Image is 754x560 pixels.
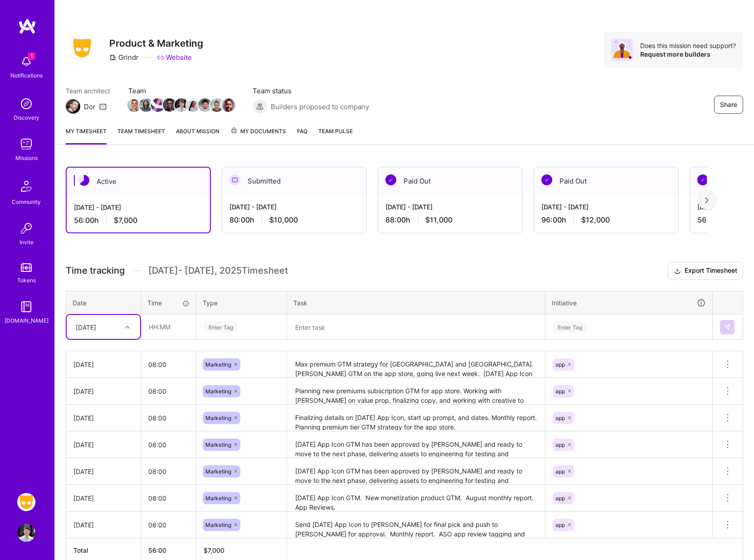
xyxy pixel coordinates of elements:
div: [DATE] - [DATE] [541,202,671,212]
span: app [555,388,565,395]
span: app [555,361,565,368]
a: About Mission [176,126,219,145]
span: Marketing [205,388,231,395]
div: Discovery [14,113,39,122]
span: Time tracking [66,265,125,276]
span: Builders proposed to company [271,102,369,111]
div: [DATE] [73,386,133,396]
div: Request more builders [640,50,736,58]
textarea: [DATE] App Icon GTM has been approved by [PERSON_NAME] and ready to move to the next phase, deliv... [288,459,544,484]
input: HH:MM [141,486,196,510]
img: User Avatar [17,524,35,542]
div: Grindr [109,53,139,62]
th: Task [287,291,545,314]
a: Team Pulse [318,126,353,145]
img: Team Member Avatar [151,98,165,112]
span: $11,000 [425,215,452,225]
button: Export Timesheet [668,262,743,280]
a: Team Member Avatar [128,97,140,113]
img: Team Member Avatar [127,98,141,112]
span: Marketing [205,521,231,528]
span: 1 [28,53,35,60]
div: Active [67,168,210,195]
span: My Documents [230,126,286,136]
div: [DATE] - [DATE] [74,203,203,212]
textarea: [DATE] App Icon GTM has been approved by [PERSON_NAME] and ready to move to the next phase, deliv... [288,432,544,457]
img: Grindr: Product & Marketing [17,493,35,511]
span: Marketing [205,361,231,368]
img: Team Member Avatar [139,98,153,112]
div: [DATE] [76,322,96,332]
th: Type [196,291,287,314]
div: [DATE] - [DATE] [229,202,359,212]
span: Team status [253,86,369,96]
div: [DATE] [73,520,133,530]
div: Dor [84,102,96,111]
div: Community [12,197,41,207]
img: Team Member Avatar [186,98,200,112]
div: Invite [19,237,34,247]
div: Does this mission need support? [640,41,736,50]
span: Team [128,86,234,96]
span: $ 7,000 [204,546,224,554]
i: icon Mail [99,103,107,110]
textarea: Max premium GTM strategy for [GEOGRAPHIC_DATA] and [GEOGRAPHIC_DATA]. [PERSON_NAME] GTM on the ap... [288,352,544,377]
a: Team Member Avatar [223,97,234,113]
img: Team Member Avatar [210,98,224,112]
textarea: [DATE] App Icon GTM. New monetization product GTM. August monthly report. App Reviews. [288,486,544,511]
img: Avatar [611,39,633,61]
span: Marketing [205,468,231,475]
div: [DATE] - [DATE] [385,202,515,212]
img: discovery [17,95,35,113]
span: $12,000 [581,215,610,225]
img: Team Member Avatar [163,98,176,112]
h3: Product & Marketing [109,38,203,49]
div: Time [147,298,190,308]
div: 80:00 h [229,215,359,225]
img: guide book [17,298,35,316]
span: app [555,441,565,448]
img: teamwork [17,135,35,153]
img: Invite [17,219,35,237]
img: Active [78,175,89,186]
span: Marketing [205,415,231,421]
span: app [555,521,565,528]
div: Paid Out [534,167,678,195]
input: HH:MM [141,352,196,377]
a: Team Member Avatar [175,97,187,113]
span: Team Pulse [318,128,353,135]
a: Team Member Avatar [164,97,175,113]
input: HH:MM [141,459,196,483]
div: Notifications [10,71,43,80]
span: [DATE] - [DATE] , 2025 Timesheet [148,265,288,276]
a: Grindr: Product & Marketing [15,493,38,511]
span: $10,000 [269,215,298,225]
i: icon CompanyGray [109,54,117,61]
img: Paid Out [541,174,552,185]
img: Community [15,175,37,197]
a: Team timesheet [117,126,165,145]
div: [DATE] [73,440,133,449]
input: HH:MM [141,379,196,403]
div: Missions [15,153,38,163]
textarea: Finalizing details on [DATE] App Icon, start up prompt, and dates. Monthly report. Planning premi... [288,406,544,430]
img: Team Member Avatar [222,98,235,112]
img: Company Logo [66,36,98,60]
span: $7,000 [114,216,137,225]
th: Date [66,291,141,314]
button: Share [714,96,743,114]
span: Marketing [205,495,231,502]
a: Team Member Avatar [187,97,199,113]
a: FAQ [297,126,307,145]
span: app [555,415,565,421]
img: Submitted [229,174,240,185]
div: Initiative [552,298,706,308]
span: app [555,495,565,502]
span: Team architect [66,86,110,96]
a: My timesheet [66,126,107,145]
textarea: Planning new premiums subscription GTM for app store. Working with [PERSON_NAME] on value prop, f... [288,379,544,404]
img: logo [18,18,36,34]
div: Paid Out [378,167,522,195]
div: [DOMAIN_NAME] [5,316,49,325]
a: User Avatar [15,524,38,542]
